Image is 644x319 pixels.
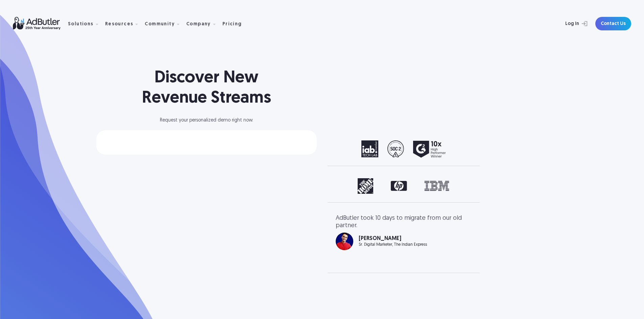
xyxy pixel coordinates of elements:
[96,118,317,123] div: Request your personalized demo right now.
[359,236,427,241] div: [PERSON_NAME]
[336,215,472,229] div: AdButler took 10 days to migrate from our old partner.
[445,215,472,265] div: next slide
[68,13,104,34] div: Solutions
[336,140,472,158] div: 1 of 2
[222,22,242,27] div: Pricing
[145,13,185,34] div: Community
[336,140,472,158] div: carousel
[96,68,317,109] h1: Discover New Revenue Streams
[222,21,247,27] a: Pricing
[68,22,94,27] div: Solutions
[359,243,427,247] div: Sr. Digital Marketer, The Indian Express
[186,13,221,34] div: Company
[336,178,472,194] div: carousel
[547,17,591,30] a: Log In
[186,22,211,27] div: Company
[336,178,472,194] div: 1 of 3
[105,22,134,27] div: Resources
[336,215,472,265] div: carousel
[145,22,175,27] div: Community
[336,215,472,250] div: 1 of 3
[595,17,631,30] a: Contact Us
[105,13,144,34] div: Resources
[445,178,472,194] div: next slide
[445,140,472,158] div: next slide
